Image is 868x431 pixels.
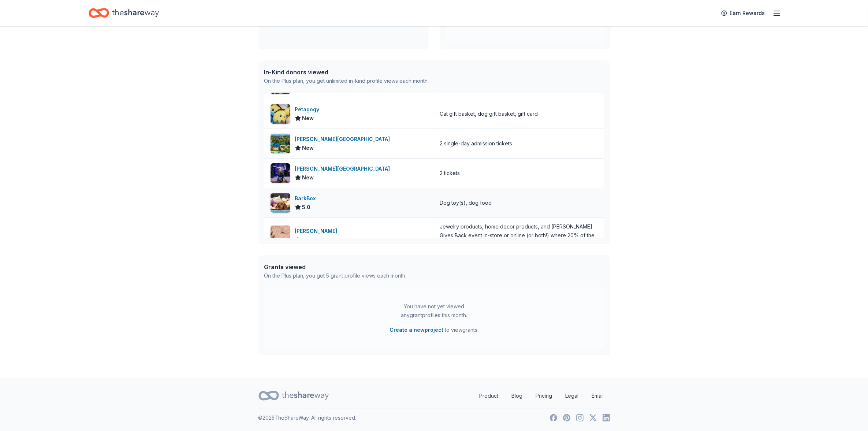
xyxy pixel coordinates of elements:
div: Cat gift basket, dog gift basket, gift card [440,109,538,118]
nav: quick links [474,389,610,403]
button: Create a newproject [390,326,443,334]
a: Email [586,389,610,403]
img: Image for Fulton Theatre [271,163,290,183]
p: © 2025 TheShareWay. All rights reserved. [258,413,357,422]
a: Home [89,4,159,22]
div: 2 tickets [440,169,460,178]
div: On the Plus plan, you get 5 grant profile views each month. [264,271,407,280]
span: to view grants . [390,326,478,334]
div: [PERSON_NAME][GEOGRAPHIC_DATA] [295,135,393,144]
img: Image for Dorney Park & Wildwater Kingdom [271,134,290,153]
div: [PERSON_NAME][GEOGRAPHIC_DATA] [295,164,393,173]
div: Petagogy [295,105,323,114]
span: 4.7 [302,235,311,244]
div: 2 single-day admission tickets [440,139,513,148]
img: Image for Petagogy [271,104,290,124]
span: 5.0 [302,203,311,212]
img: Image for BarkBox [271,193,290,213]
span: New [302,114,314,123]
a: Pricing [530,389,558,403]
div: Dog toy(s), dog food [440,198,492,207]
a: Blog [506,389,529,403]
a: Legal [560,389,585,403]
div: BarkBox [295,194,319,203]
div: [PERSON_NAME] [295,227,340,235]
div: On the Plus plan, you get unlimited in-kind profile views each month. [264,77,429,85]
a: Earn Rewards [717,7,770,20]
div: In-Kind donors viewed [264,68,429,77]
span: New [302,173,314,182]
img: Image for Kendra Scott [271,226,290,245]
div: Grants viewed [264,263,407,271]
span: New [302,144,314,152]
div: You have not yet viewed any grant profiles this month. [388,302,480,320]
a: Product [474,389,504,403]
div: Jewelry products, home decor products, and [PERSON_NAME] Gives Back event in-store or online (or ... [440,222,598,249]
